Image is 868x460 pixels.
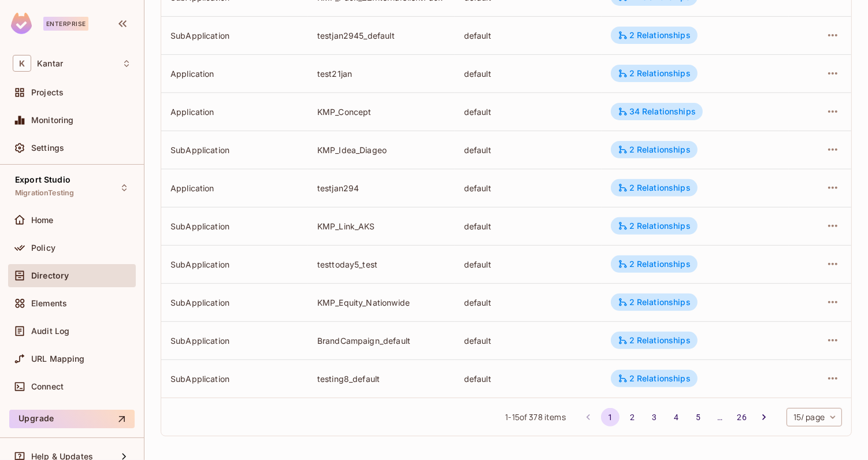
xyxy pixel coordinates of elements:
div: 2 Relationships [618,259,691,269]
div: 2 Relationships [618,144,691,155]
button: Go to page 3 [645,408,663,426]
div: default [464,259,592,270]
div: test21jan [317,68,446,79]
div: 2 Relationships [618,30,691,40]
div: default [464,297,592,308]
div: 2 Relationships [618,373,691,384]
div: testjan2945_default [317,30,446,41]
div: KMP_Idea_Diageo [317,144,446,155]
span: Elements [31,299,67,308]
div: default [464,68,592,79]
div: default [464,30,592,41]
div: KMP_Concept [317,106,446,117]
button: Go to next page [755,408,773,426]
div: KMP_Equity_Nationwide [317,297,446,308]
button: Go to page 2 [623,408,641,426]
button: Go to page 4 [667,408,685,426]
span: Policy [31,243,55,253]
div: 34 Relationships [618,106,696,117]
span: Settings [31,143,64,153]
div: SubApplication [170,221,299,232]
div: default [464,221,592,232]
div: SubApplication [170,144,299,155]
div: 2 Relationships [618,221,691,231]
div: default [464,144,592,155]
nav: pagination navigation [577,408,775,426]
span: Export Studio [15,175,71,184]
span: Connect [31,382,64,391]
img: SReyMgAAAABJRU5ErkJggg== [11,13,32,34]
div: default [464,373,592,384]
div: 15 / page [787,408,842,426]
div: SubApplication [170,30,299,41]
div: 2 Relationships [618,297,691,307]
div: testtoday5_test [317,259,446,270]
div: … [711,411,729,423]
div: SubApplication [170,373,299,384]
span: Projects [31,88,64,97]
div: default [464,183,592,194]
div: Application [170,106,299,117]
div: SubApplication [170,335,299,346]
span: Audit Log [31,327,69,336]
span: Directory [31,271,69,280]
div: 2 Relationships [618,68,691,79]
button: Go to page 5 [689,408,707,426]
div: SubApplication [170,259,299,270]
button: Upgrade [9,410,135,428]
span: Home [31,216,54,225]
div: 2 Relationships [618,335,691,346]
span: Monitoring [31,116,74,125]
span: Workspace: Kantar [37,59,63,68]
span: MigrationTesting [15,188,74,198]
div: Enterprise [43,17,88,31]
button: Go to page 26 [733,408,751,426]
div: testing8_default [317,373,446,384]
div: BrandCampaign_default [317,335,446,346]
span: K [13,55,31,72]
div: Application [170,68,299,79]
div: 2 Relationships [618,183,691,193]
button: page 1 [601,408,620,426]
div: Application [170,183,299,194]
div: KMP_Link_AKS [317,221,446,232]
span: URL Mapping [31,354,85,363]
div: SubApplication [170,297,299,308]
span: 1 - 15 of 378 items [505,411,565,424]
div: testjan294 [317,183,446,194]
div: default [464,106,592,117]
div: default [464,335,592,346]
